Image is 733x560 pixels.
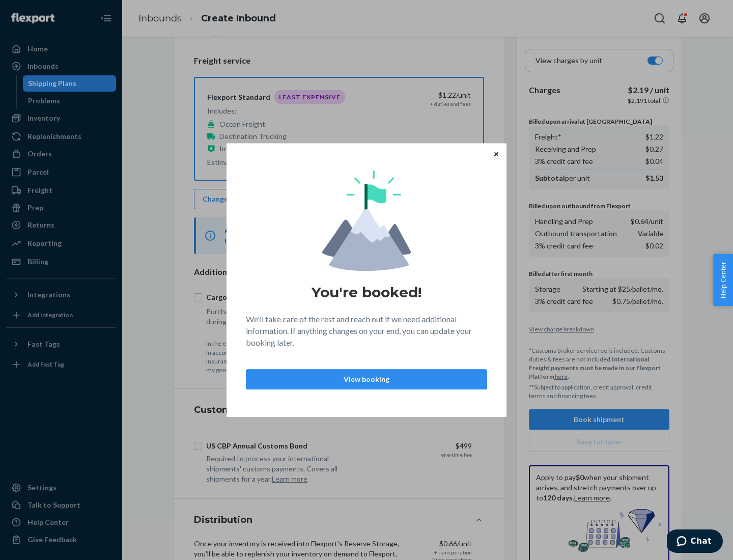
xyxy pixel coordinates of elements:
h1: You're booked! [312,283,421,301]
span: Chat [24,7,45,16]
button: Close [491,148,501,159]
img: svg+xml,%3Csvg%20viewBox%3D%220%200%20174%20197%22%20fill%3D%22none%22%20xmlns%3D%22http%3A%2F%2F... [322,171,411,271]
p: View booking [255,374,478,384]
button: View booking [246,369,487,389]
p: We'll take care of the rest and reach out if we need additional information. If anything changes ... [246,314,487,349]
